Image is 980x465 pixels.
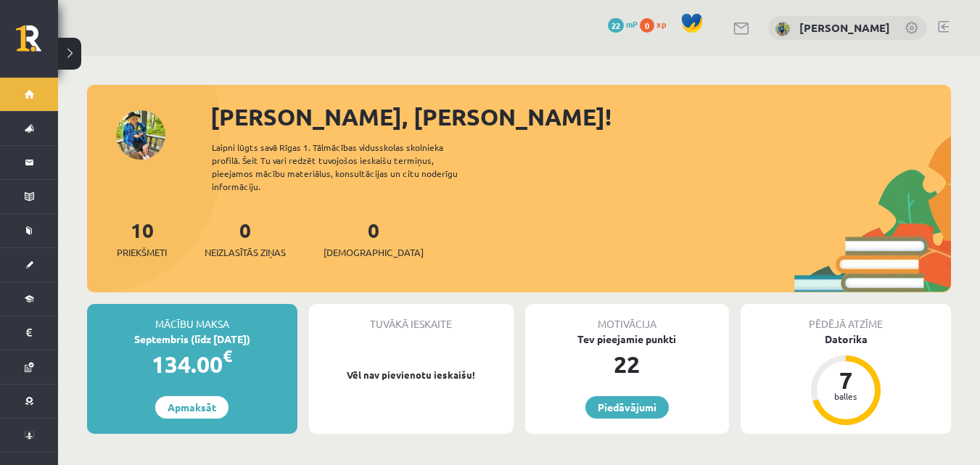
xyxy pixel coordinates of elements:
div: 22 [525,347,730,382]
span: Neizlasītās ziņas [205,245,286,260]
a: Piedāvājumi [585,396,669,419]
a: 0Neizlasītās ziņas [205,217,286,260]
a: 0[DEMOGRAPHIC_DATA] [324,217,424,260]
a: 10Priekšmeti [117,217,167,260]
span: xp [656,18,666,30]
img: Viktorija Dolmatova [775,22,790,36]
span: € [223,345,232,366]
div: Pēdējā atzīme [741,304,951,332]
div: Laipni lūgts savā Rīgas 1. Tālmācības vidusskolas skolnieka profilā. Šeit Tu vari redzēt tuvojošo... [212,141,483,193]
span: Priekšmeti [117,245,167,260]
div: 7 [824,369,868,392]
a: Rīgas 1. Tālmācības vidusskola [16,25,58,62]
span: 22 [608,18,624,33]
div: Septembris (līdz [DATE]) [87,332,297,347]
span: mP [626,18,638,30]
p: Vēl nav pievienotu ieskaišu! [316,368,506,382]
div: Mācību maksa [87,304,297,332]
div: Tuvākā ieskaite [309,304,514,332]
div: Datorika [741,332,951,347]
span: [DEMOGRAPHIC_DATA] [324,245,424,260]
a: 22 mP [608,18,638,30]
div: [PERSON_NAME], [PERSON_NAME]! [210,99,951,134]
div: balles [824,392,868,400]
a: Apmaksāt [155,396,228,419]
div: 134.00 [87,347,297,382]
a: 0 xp [640,18,673,30]
div: Motivācija [525,304,730,332]
span: 0 [640,18,654,33]
div: Tev pieejamie punkti [525,332,730,347]
a: Datorika 7 balles [741,332,951,427]
a: [PERSON_NAME] [799,20,890,35]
